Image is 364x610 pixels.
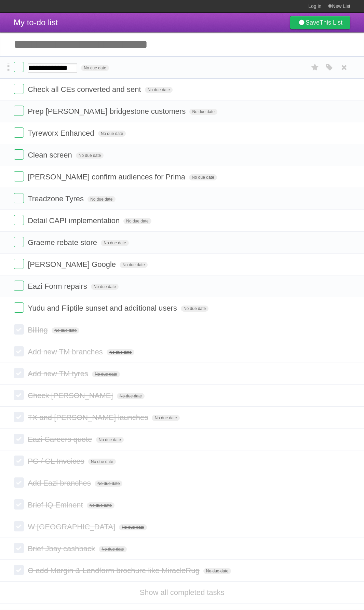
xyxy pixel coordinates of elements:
span: Billing [28,326,50,334]
label: Done [14,127,24,138]
label: Done [14,84,24,94]
span: Yudu and Fliptile sunset and additional users [28,304,179,312]
label: Done [14,237,24,247]
label: Star task [309,62,322,73]
label: Done [14,193,24,203]
span: No due date [52,327,79,334]
span: Add new TM branches [28,348,105,356]
span: No due date [120,262,147,268]
span: Eazi Form repairs [28,282,89,290]
span: W [GEOGRAPHIC_DATA] [28,523,117,531]
label: Done [14,456,24,466]
span: [PERSON_NAME] Google [28,260,118,269]
span: No due date [98,131,126,137]
label: Done [14,543,24,553]
span: No due date [181,306,208,312]
span: No due date [145,87,173,93]
span: No due date [81,65,109,71]
label: Done [14,390,24,400]
span: Clean screen [28,151,74,159]
label: Done [14,281,24,291]
label: Done [14,302,24,313]
span: Add new TM tyres [28,369,90,378]
span: No due date [203,568,231,574]
span: No due date [95,480,122,487]
span: No due date [101,240,129,246]
span: No due date [92,371,120,377]
span: No due date [119,524,147,530]
span: No due date [87,502,114,509]
span: Tyreworx Enhanced [28,129,96,137]
label: Done [14,499,24,510]
span: Add Eazi branches [28,479,93,487]
span: Treadzone Tyres [28,194,85,203]
label: Done [14,171,24,181]
span: [PERSON_NAME] confirm audiences for Prima [28,173,187,181]
span: Eazi Careers quote [28,435,94,444]
span: PG / GL Invoices [28,457,86,465]
span: No due date [87,196,115,202]
span: My to-do list [14,18,58,27]
label: Done [14,521,24,531]
span: Graeme rebate store [28,238,99,247]
label: Done [14,259,24,269]
span: No due date [189,109,217,115]
span: Detail CAPI implementation [28,216,121,225]
span: No due date [152,415,179,421]
label: Done [14,62,24,72]
span: Prep [PERSON_NAME] bridgestone customers [28,107,187,116]
label: Done [14,368,24,378]
span: No due date [117,393,145,399]
span: TX and [PERSON_NAME] launches [28,413,150,422]
span: No due date [88,459,116,465]
label: Done [14,215,24,225]
span: No due date [96,437,124,443]
span: O add Margin & Landform brochure like MiracleRug [28,566,201,575]
span: No due date [76,152,104,159]
label: Done [14,106,24,116]
span: Check all CEs converted and sent [28,85,143,94]
label: Done [14,477,24,488]
label: Done [14,434,24,444]
span: Check [PERSON_NAME] [28,391,114,400]
span: Brief Jbay cashback [28,544,97,553]
span: No due date [123,218,151,224]
a: Show all completed tasks [139,588,224,597]
label: Done [14,149,24,160]
label: Done [14,412,24,422]
label: Done [14,346,24,356]
a: SaveThis List [290,16,350,29]
label: Done [14,565,24,575]
label: Done [14,324,24,335]
span: No due date [107,349,134,355]
span: Brief IQ Eminent [28,501,84,509]
span: No due date [189,174,217,180]
span: No due date [91,284,119,290]
b: This List [320,19,342,26]
span: No due date [99,546,126,552]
